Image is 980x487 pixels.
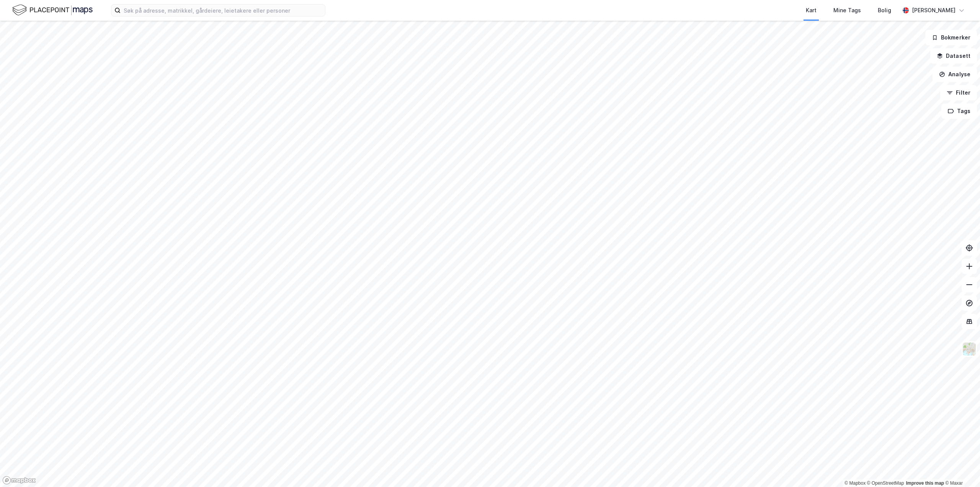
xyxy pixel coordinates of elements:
[930,48,977,64] button: Datasett
[906,480,944,486] a: Improve this map
[878,6,891,15] div: Bolig
[867,480,904,486] a: OpenStreetMap
[942,450,980,487] div: Kontrollprogram for chat
[806,6,817,15] div: Kart
[2,476,36,485] a: Mapbox homepage
[962,342,977,356] img: Z
[925,30,977,45] button: Bokmerker
[933,67,977,82] button: Analyse
[844,480,866,486] a: Mapbox
[121,5,325,16] input: Søk på adresse, matrikkel, gårdeiere, leietakere eller personer
[942,450,980,487] iframe: Chat Widget
[833,6,861,15] div: Mine Tags
[941,103,977,119] button: Tags
[12,3,93,17] img: logo.f888ab2527a4732fd821a326f86c7f29.svg
[912,6,955,15] div: [PERSON_NAME]
[940,85,977,100] button: Filter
